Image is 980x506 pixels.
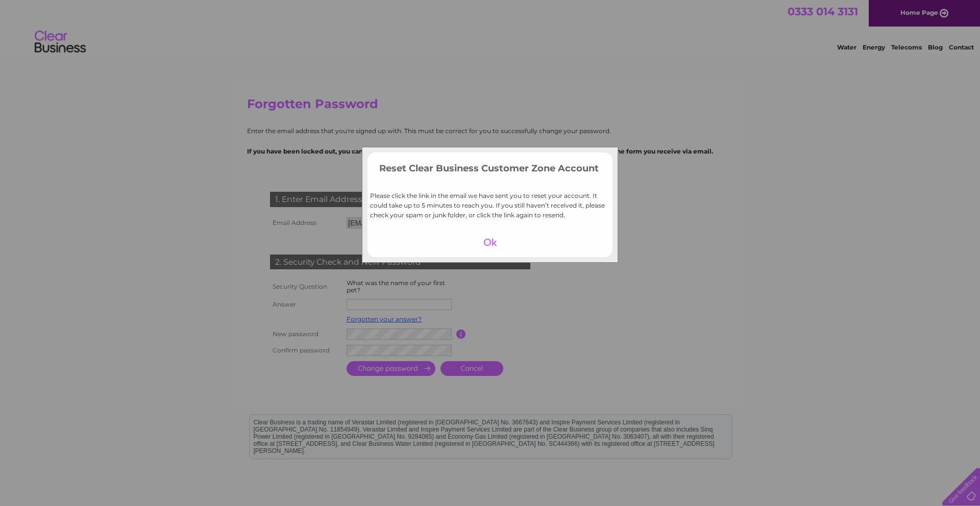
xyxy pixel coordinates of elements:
[788,5,858,18] a: 0333 014 3131
[250,6,732,49] div: Clear Business is a trading name of Verastar Limited (registered in [GEOGRAPHIC_DATA] No. 3667643...
[34,27,86,58] img: logo.png
[373,161,607,179] h3: Reset Clear Business Customer Zone Account
[863,43,885,51] a: Energy
[370,191,610,220] p: Please click the link in the email we have sent you to reset your account. It could take up to 5 ...
[891,43,922,51] a: Telecoms
[837,43,856,51] a: Water
[928,43,943,51] a: Blog
[949,43,974,51] a: Contact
